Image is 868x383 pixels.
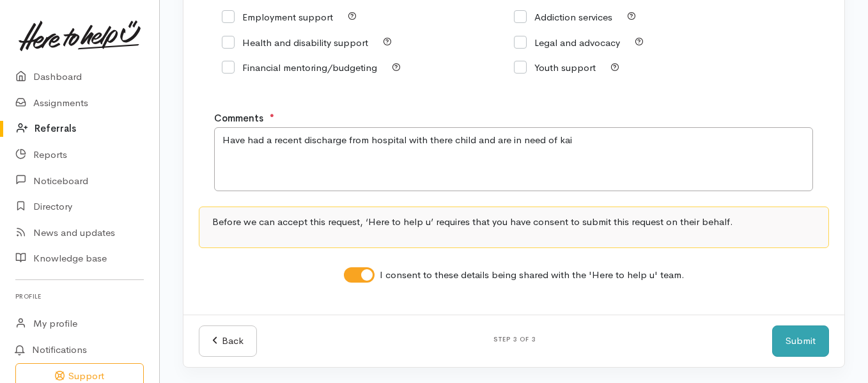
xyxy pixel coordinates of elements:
[270,111,274,120] sup: ●
[222,38,368,47] label: Health and disability support
[514,63,596,72] label: Youth support
[772,325,829,357] button: Submit
[380,268,685,283] label: I consent to these details being shared with the 'Here to help u' team.
[272,336,757,343] h6: Step 3 of 3
[199,325,257,357] a: Back
[514,38,620,47] label: Legal and advocacy
[514,12,612,22] label: Addiction services
[222,63,377,72] label: Financial mentoring/budgeting
[214,111,263,126] label: Comments
[222,12,333,22] label: Employment support
[212,215,816,230] p: Before we can accept this request, ‘Here to help u’ requires that you have consent to submit this...
[15,288,144,305] h6: Profile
